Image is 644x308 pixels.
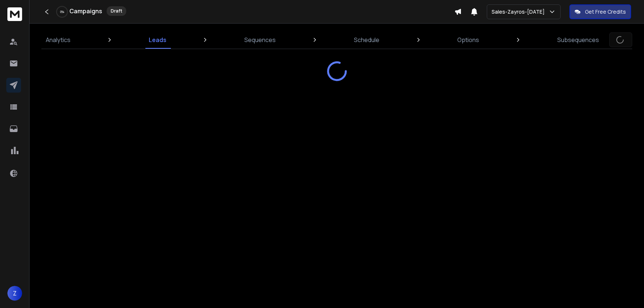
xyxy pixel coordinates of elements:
p: Analytics [46,35,70,44]
p: Subsequences [557,35,599,44]
a: Schedule [349,31,384,49]
p: Get Free Credits [585,8,626,15]
div: Draft [107,6,126,16]
p: Sequences [244,35,276,44]
a: Analytics [41,31,75,49]
a: Sequences [240,31,280,49]
p: 0 % [60,10,64,14]
p: Sales-Zayros-[DATE] [492,8,548,15]
p: Options [457,35,479,44]
button: Z [7,286,22,301]
h1: Campaigns [69,7,102,15]
p: Schedule [354,35,379,44]
a: Subsequences [553,31,603,49]
a: Options [453,31,483,49]
a: Leads [144,31,171,49]
p: Leads [149,35,166,44]
button: Get Free Credits [569,4,631,19]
